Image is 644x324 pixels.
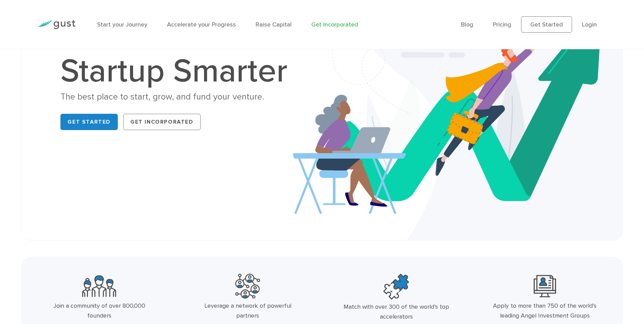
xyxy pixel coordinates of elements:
a: Raise Capital [256,21,292,28]
h1: Startup Smarter [60,55,295,88]
a: Pricing [493,21,511,28]
div: The best place to start, grow, and fund your venture. [60,91,295,103]
a: Blog [461,21,473,28]
img: Community Founders [82,274,116,299]
img: Leading Angel Investment [534,274,556,299]
a: Get Started [60,114,118,130]
div: Join a community of over 800,000 founders [44,301,154,321]
a: Get Started [521,16,572,33]
a: Get Incorporated [123,114,201,130]
img: Powerful Partners [235,274,260,299]
a: Login [582,21,597,28]
div: Apply to more than 750 of the world’s leading Angel Investment Groups [490,301,600,321]
img: Top Accelerators [383,274,409,300]
a: Get Incorporated [311,21,358,28]
img: Gust Logo [37,20,75,29]
a: Start your Journey [97,21,147,28]
div: Match with over 300 of the world’s top accelerators [341,302,452,322]
a: Accelerate your Progress [167,21,236,28]
div: Leverage a network of powerful partners [192,301,303,321]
